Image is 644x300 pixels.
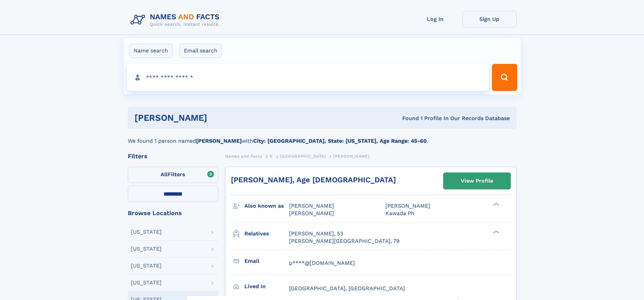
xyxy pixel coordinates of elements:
div: ❯ [492,230,500,234]
span: All [161,171,168,178]
div: We found 1 person named with . [128,129,517,145]
h1: [PERSON_NAME] [135,114,305,122]
div: [US_STATE] [131,229,162,235]
div: ❯ [492,202,500,207]
span: [PERSON_NAME] [333,154,369,159]
button: Search Button [492,64,517,91]
h3: Email [244,255,289,267]
span: [PERSON_NAME] [289,203,334,209]
a: [PERSON_NAME], 53 [289,230,343,237]
span: [PERSON_NAME] [385,203,430,209]
a: [GEOGRAPHIC_DATA] [280,152,326,160]
span: [GEOGRAPHIC_DATA] [280,154,326,159]
a: Log In [408,11,462,27]
div: [US_STATE] [131,280,162,285]
span: [PERSON_NAME] [289,210,334,216]
div: Browse Locations [128,210,218,216]
span: [GEOGRAPHIC_DATA], [GEOGRAPHIC_DATA] [289,285,405,292]
b: [PERSON_NAME] [196,138,242,144]
div: [US_STATE] [131,246,162,252]
img: Logo Names and Facts [128,11,225,29]
span: Kawada Ph [385,210,414,216]
a: Sign Up [462,11,517,27]
div: [US_STATE] [131,263,162,269]
div: View Profile [461,173,493,189]
a: View Profile [444,173,510,189]
span: K [270,154,273,159]
label: Filters [128,167,218,183]
label: Email search [180,44,222,58]
h3: Lived in [244,281,289,292]
a: Names and Facts [225,152,262,160]
a: K [270,152,273,160]
div: Found 1 Profile In Our Records Database [305,115,510,122]
b: City: [GEOGRAPHIC_DATA], State: [US_STATE], Age Range: 45-60 [253,138,427,144]
h3: Relatives [244,228,289,239]
label: Name search [129,44,172,58]
input: search input [127,64,489,91]
a: [PERSON_NAME], Age [DEMOGRAPHIC_DATA] [231,176,396,184]
h3: Also known as [244,200,289,212]
a: [PERSON_NAME][GEOGRAPHIC_DATA], 79 [289,237,400,245]
div: Filters [128,153,218,159]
